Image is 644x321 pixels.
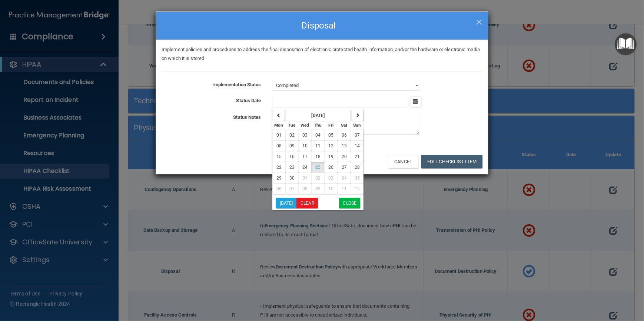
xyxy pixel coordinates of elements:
span: 11 [342,186,347,191]
span: 25 [315,165,321,170]
button: 12 [324,140,337,151]
small: Friday [328,123,333,128]
span: 21 [355,154,360,159]
button: 02 [285,130,298,140]
span: 02 [315,175,321,181]
span: 12 [328,143,333,148]
button: 29 [272,173,285,183]
button: 18 [311,151,324,162]
button: 02 [311,173,324,183]
button: 04 [311,130,324,140]
button: 26 [324,162,337,173]
button: 09 [311,183,324,194]
button: 08 [298,183,311,194]
span: 11 [315,143,321,148]
span: 20 [342,154,347,159]
span: 27 [342,165,347,170]
span: 22 [276,165,282,170]
button: 05 [324,130,337,140]
button: 22 [272,162,285,173]
b: Status Date [236,98,261,103]
span: 18 [315,154,321,159]
button: 12 [351,183,364,194]
small: Tuesday [288,123,295,128]
small: Wednesday [301,123,309,128]
button: 15 [272,151,285,162]
div: Implement policies and procedures to address the final disposition of electronic protected health... [156,45,488,63]
span: 02 [289,133,295,138]
span: 29 [276,175,282,181]
button: 06 [272,183,285,194]
button: 13 [338,140,351,151]
span: 03 [328,175,333,181]
span: 03 [302,133,308,138]
span: 24 [302,165,308,170]
span: 04 [315,133,321,138]
span: 28 [355,165,360,170]
button: Close [339,198,361,208]
button: 30 [285,173,298,183]
button: Cancel [388,155,418,168]
h4: Disposal [162,17,482,34]
small: Sunday [353,123,361,128]
button: 10 [324,183,337,194]
span: 10 [328,186,333,191]
button: 01 [298,173,311,183]
span: 05 [328,133,333,138]
button: 25 [311,162,324,173]
button: 07 [351,130,364,140]
button: 23 [285,162,298,173]
button: 03 [298,130,311,140]
span: 26 [328,165,333,170]
button: 27 [338,162,351,173]
span: 09 [315,186,321,191]
span: 01 [276,133,282,138]
button: [DATE] [276,198,297,208]
span: 14 [355,143,360,148]
button: 01 [272,130,285,140]
button: Edit Checklist Item [421,155,482,168]
span: 06 [276,186,282,191]
span: 07 [355,133,360,138]
button: 16 [285,151,298,162]
button: 17 [298,151,311,162]
button: 06 [338,130,351,140]
span: 19 [328,154,333,159]
span: 07 [289,186,295,191]
button: 11 [338,183,351,194]
button: 05 [351,173,364,183]
small: Monday [274,123,283,128]
button: 07 [285,183,298,194]
span: 08 [302,186,308,191]
span: 30 [289,175,295,181]
span: 10 [302,143,308,148]
span: 13 [342,143,347,148]
button: 20 [338,151,351,162]
span: 12 [355,186,360,191]
span: 08 [276,143,282,148]
span: × [476,14,482,29]
span: 04 [342,175,347,181]
span: 09 [289,143,295,148]
strong: [DATE] [312,113,325,118]
button: 28 [351,162,364,173]
span: 16 [289,154,295,159]
small: Thursday [314,123,322,128]
button: 03 [324,173,337,183]
b: Implementation Status [213,82,261,87]
b: Status Notes [233,114,261,120]
small: Saturday [341,123,347,128]
button: 19 [324,151,337,162]
button: 21 [351,151,364,162]
span: 01 [302,175,308,181]
button: 11 [311,140,324,151]
span: 06 [342,133,347,138]
button: 14 [351,140,364,151]
span: 17 [302,154,308,159]
button: 04 [338,173,351,183]
button: Clear [296,198,318,208]
button: 08 [272,140,285,151]
button: Open Resource Center [615,33,637,55]
span: 15 [276,154,282,159]
button: 09 [285,140,298,151]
